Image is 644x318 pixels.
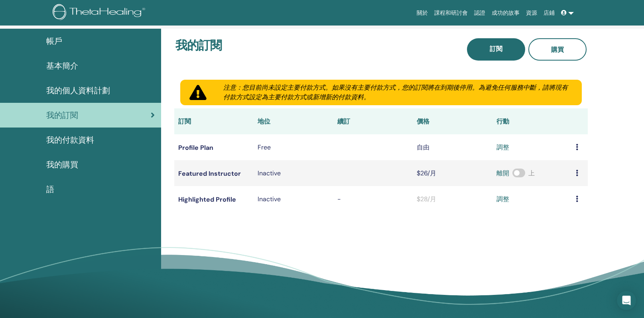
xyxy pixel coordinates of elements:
a: 認證 [471,6,488,20]
font: 關於 [417,10,428,16]
font: 我的購買 [46,159,78,170]
font: 價格 [417,117,429,126]
div: Open Intercom Messenger [617,291,636,310]
a: 成功的故事 [488,6,523,20]
a: 調整 [496,143,509,152]
font: Featured Instructor [178,169,241,178]
font: Inactive [258,169,281,177]
font: 購買 [551,45,564,54]
font: - [337,195,341,203]
a: 資源 [523,6,540,20]
font: 訂閱 [490,45,502,53]
font: Free [258,143,271,151]
font: 我的個人資料計劃 [46,85,110,96]
font: $28/月 [417,195,436,203]
a: 調整 [496,194,509,204]
font: 我的訂閱 [46,110,78,120]
font: Highlighted Profile [178,195,236,204]
font: 訂閱 [178,117,191,126]
font: 注意：您目前尚未設定主要付款方式。如果沒有主要付款方式，您的訂閱將在到期後停用。為避免任何服務中斷，請將現有付款方式設定為主要付款方式或新增新的付款資料。 [223,83,568,101]
font: 行動 [496,117,509,126]
font: Profile Plan [178,143,213,152]
a: 店鋪 [540,6,558,20]
a: 購買 [528,38,587,61]
font: 續訂 [337,117,350,126]
font: 自由 [417,143,429,151]
font: 地位 [258,117,270,126]
a: 課程和研討會 [431,6,471,20]
font: 我的訂閱 [175,37,222,53]
font: 成功的故事 [492,10,520,16]
font: 課程和研討會 [434,10,468,16]
font: 店鋪 [544,10,555,16]
a: 訂閱 [467,38,525,61]
font: 基本簡介 [46,61,78,71]
font: 離開 [496,169,509,177]
a: 關於 [414,6,431,20]
font: 調整 [496,143,509,151]
font: 我的付款資料 [46,135,94,145]
img: logo.png [53,4,148,22]
font: 上 [528,169,535,177]
font: $26/月 [417,169,436,177]
font: 認證 [474,10,485,16]
font: Inactive [258,195,281,203]
font: 資源 [526,10,537,16]
font: 語 [46,184,54,194]
font: 調整 [496,195,509,203]
font: 帳戶 [46,36,62,46]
